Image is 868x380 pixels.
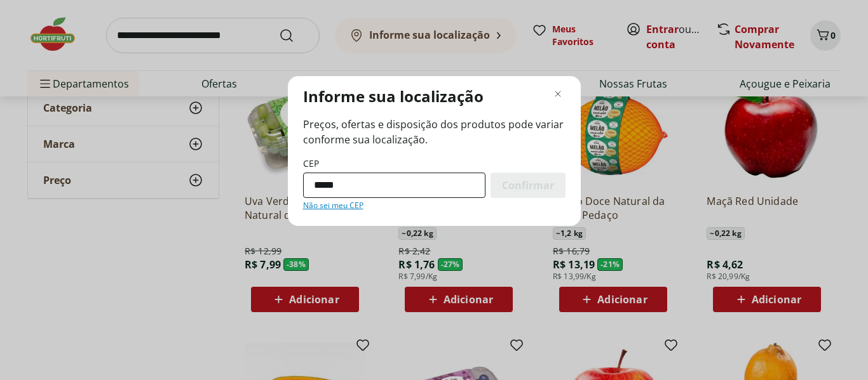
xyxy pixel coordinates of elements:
[303,117,566,147] span: Preços, ofertas e disposição dos produtos pode variar conforme sua localização.
[303,200,363,211] a: Não sei meu CEP
[303,86,484,107] p: Informe sua localização
[491,173,566,198] button: Confirmar
[303,157,319,170] label: CEP
[550,86,566,102] button: Fechar modal de regionalização
[502,180,554,190] span: Confirmar
[288,76,581,226] div: Modal de regionalização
